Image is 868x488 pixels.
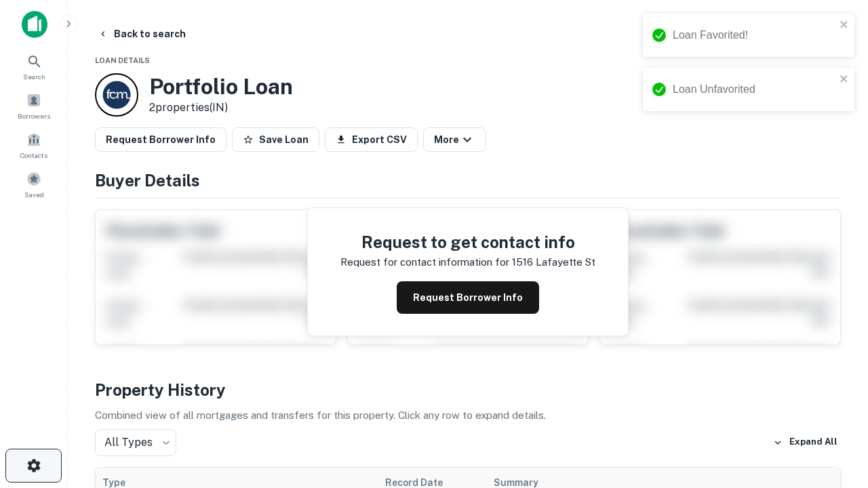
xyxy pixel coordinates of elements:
span: Contacts [20,150,47,161]
iframe: Chat Widget [800,336,868,401]
a: Saved [4,166,64,203]
p: 2 properties (IN) [149,100,293,116]
div: Loan Favorited! [673,27,835,43]
h4: Request to get contact info [340,230,595,254]
span: Search [23,71,45,82]
img: capitalize-icon.png [22,11,47,38]
p: Request for contact information for [340,254,509,270]
button: close [840,73,849,86]
span: Loan Details [95,56,150,64]
h4: Buyer Details [95,168,841,192]
button: More [423,127,486,152]
button: Request Borrower Info [95,127,226,152]
p: 1516 lafayette st [512,254,595,270]
button: close [840,19,849,32]
a: Borrowers [4,87,64,124]
button: Back to search [92,22,191,46]
span: Saved [24,189,44,200]
button: Expand All [770,432,841,453]
div: Loan Unfavorited [673,81,835,98]
h4: Property History [95,378,841,402]
a: Contacts [4,127,64,163]
button: Request Borrower Info [397,281,539,314]
h3: Portfolio Loan [149,74,293,100]
button: Export CSV [325,127,418,152]
div: All Types [95,429,176,456]
button: Save Loan [232,127,319,152]
p: Combined view of all mortgages and transfers for this property. Click any row to expand details. [95,407,841,424]
span: Borrowers [18,110,50,121]
a: Search [4,48,64,85]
